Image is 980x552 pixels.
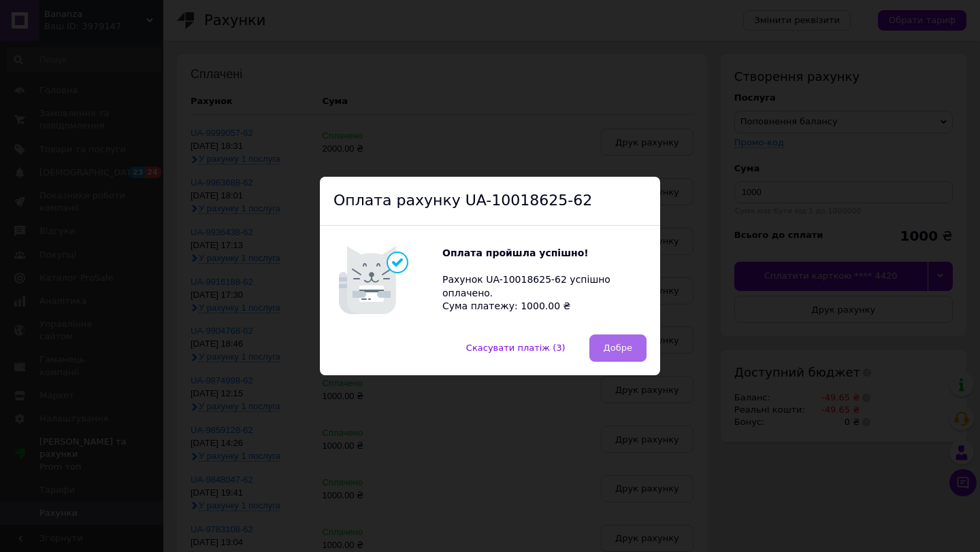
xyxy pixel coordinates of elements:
[333,239,442,321] img: Котик говорить Оплата пройшла успішно!
[442,247,647,313] div: Рахунок UA-10018625-62 успішно оплачено. Сума платежу: 1000.00 ₴
[442,247,589,258] b: Оплата пройшла успішно!
[320,177,660,226] div: Оплата рахунку UA-10018625-62
[452,334,580,362] button: Скасувати платіж (3)
[466,343,566,353] span: Скасувати платіж (3)
[589,334,647,362] button: Добре
[604,343,632,353] span: Добре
